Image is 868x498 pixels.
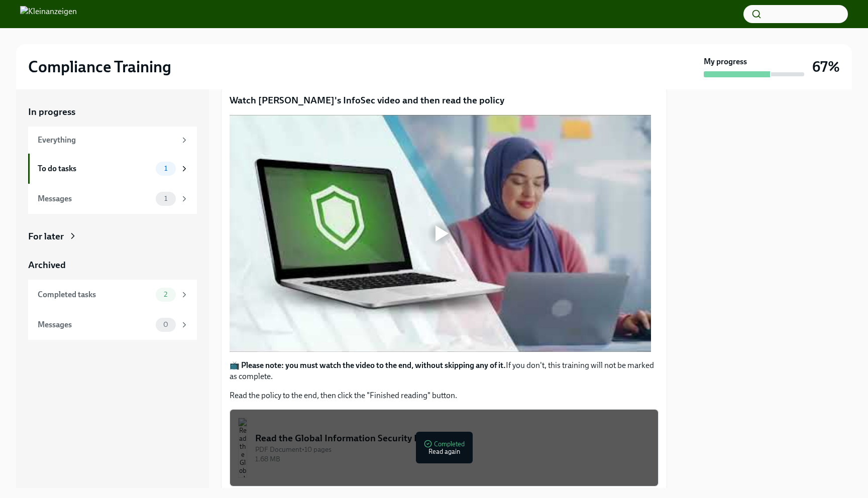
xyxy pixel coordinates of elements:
a: Messages1 [28,184,197,214]
button: Read the Global Information Security PolicyPDF Document•10 pages1.68 MBCompletedRead again [230,409,659,486]
img: Kleinanzeigen [20,6,77,22]
img: Read the Global Information Security Policy [238,418,247,478]
span: 2 [158,291,173,298]
div: Everything [38,135,176,146]
a: In progress [28,105,197,118]
a: For later [28,230,197,243]
div: 1.68 MB [255,454,650,464]
span: 1 [158,165,173,172]
h3: 67% [812,58,840,76]
strong: My progress [704,56,747,67]
span: 0 [157,321,174,328]
a: To do tasks1 [28,154,197,184]
p: If you don't, this training will not be marked as complete. [230,360,659,382]
a: Completed tasks2 [28,280,197,310]
p: Read the policy to the end, then click the "Finished reading" button. [230,390,659,401]
a: Messages0 [28,310,197,340]
h2: Compliance Training [28,57,171,77]
div: Messages [38,193,152,204]
div: Completed tasks [38,289,152,300]
div: To do tasks [38,163,152,174]
div: PDF Document • 10 pages [255,445,650,454]
p: Watch [PERSON_NAME]'s InfoSec video and then read the policy [230,94,659,107]
div: Read the Global Information Security Policy [255,432,650,445]
strong: 📺 Please note: you must watch the video to the end, without skipping any of it. [230,360,506,370]
span: 1 [158,195,173,202]
a: Everything [28,127,197,154]
div: For later [28,230,64,243]
div: Messages [38,319,152,330]
a: Archived [28,259,197,272]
